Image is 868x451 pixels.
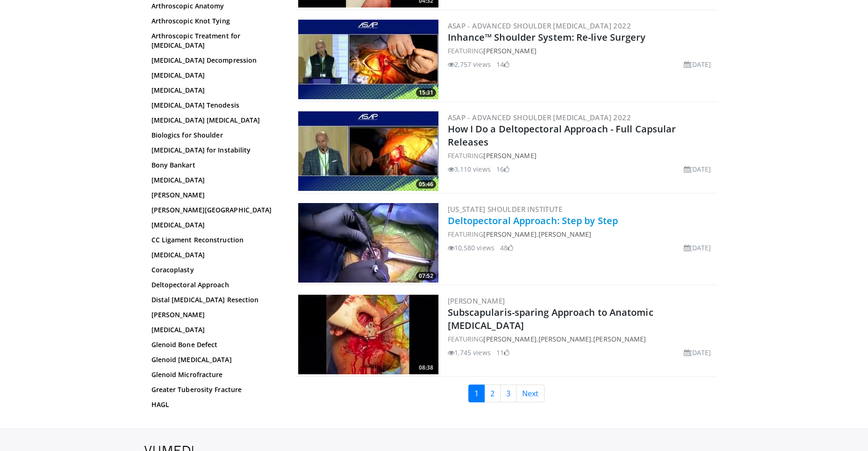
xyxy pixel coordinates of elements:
a: [PERSON_NAME] [538,230,591,239]
div: FEATURING , , [448,334,715,344]
li: [DATE] [684,348,711,357]
a: [US_STATE] Shoulder Institute [448,204,563,214]
a: [PERSON_NAME] [593,335,646,343]
a: [PERSON_NAME] [483,46,536,55]
a: ASAP - Advanced Shoulder [MEDICAL_DATA] 2022 [448,21,631,30]
a: [MEDICAL_DATA] [151,175,278,185]
li: 10,580 views [448,243,495,253]
a: ASAP - Advanced Shoulder [MEDICAL_DATA] 2022 [448,113,631,122]
a: [PERSON_NAME] [483,335,536,343]
a: [PERSON_NAME] [483,230,536,239]
a: [PERSON_NAME] [151,310,278,320]
img: c41772f4-54e7-4c7d-a97e-aa15653b5fbc.300x170_q85_crop-smart_upscale.jpg [298,111,438,191]
a: Coracoplasty [151,265,278,275]
a: [MEDICAL_DATA] for Instability [151,145,278,155]
a: Distal [MEDICAL_DATA] Resection [151,295,278,305]
a: 3 [500,385,516,402]
a: [PERSON_NAME] [448,296,505,306]
a: [MEDICAL_DATA] Tenodesis [151,101,278,110]
a: 15:31 [298,20,438,99]
a: Deltopectoral Approach: Step by Step [448,214,618,227]
li: [DATE] [684,59,711,69]
a: Greater Tuberosity Fracture [151,385,278,394]
span: 15:31 [416,88,436,97]
li: 11 [496,348,509,357]
a: [MEDICAL_DATA] [151,86,278,95]
a: [MEDICAL_DATA] [151,325,278,335]
li: [DATE] [684,243,711,253]
div: FEATURING [448,46,715,56]
a: [MEDICAL_DATA] Decompression [151,56,278,65]
span: 05:46 [416,180,436,189]
a: Bony Bankart [151,160,278,170]
a: [PERSON_NAME] [483,151,536,160]
li: 3,110 views [448,164,491,174]
a: Glenoid Microfracture [151,370,278,379]
li: [DATE] [684,164,711,174]
a: [PERSON_NAME] [151,190,278,200]
a: [PERSON_NAME] [538,335,591,343]
a: [MEDICAL_DATA] [151,250,278,260]
a: Arthroscopic Anatomy [151,1,278,11]
a: 2 [484,385,501,402]
a: CC Ligament Reconstruction [151,235,278,245]
a: 07:52 [298,203,438,283]
a: [PERSON_NAME][GEOGRAPHIC_DATA] [151,205,278,215]
a: Next [516,385,545,402]
a: 1 [468,385,485,402]
img: 8c7fe5d0-0647-4861-922c-e032836046bb.300x170_q85_crop-smart_upscale.jpg [298,295,438,374]
li: 16 [496,164,509,174]
a: 05:46 [298,111,438,191]
div: FEATURING , [448,229,715,239]
a: Inhance™ Shoulder System: Re-live Surgery [448,31,646,44]
a: HAGL [151,400,278,409]
a: Subscapularis-sparing Approach to Anatomic [MEDICAL_DATA] [448,306,653,332]
a: Deltopectoral Approach [151,280,278,290]
a: 08:38 [298,295,438,374]
span: 07:52 [416,272,436,280]
a: [MEDICAL_DATA] [MEDICAL_DATA] [151,116,278,125]
a: Glenoid [MEDICAL_DATA] [151,355,278,364]
img: 1bf5431f-b972-493f-a498-e4432c7d38c7.300x170_q85_crop-smart_upscale.jpg [298,20,438,99]
span: 08:38 [416,364,436,372]
nav: Search results pages [296,385,717,402]
a: Biologics for Shoulder [151,131,278,140]
a: Arthroscopic Treatment for [MEDICAL_DATA] [151,31,278,50]
a: [MEDICAL_DATA] [151,71,278,80]
li: 48 [500,243,513,253]
div: FEATURING [448,151,715,160]
img: 30ff5fa8-74f0-4d68-bca0-d108ed0a2cb7.300x170_q85_crop-smart_upscale.jpg [298,203,438,283]
li: 2,757 views [448,59,491,69]
a: Glenoid Bone Defect [151,340,278,349]
li: 14 [496,59,509,69]
a: How I Do a Deltopectoral Approach - Full Capsular Releases [448,123,676,148]
li: 1,745 views [448,348,491,357]
a: [MEDICAL_DATA] [151,220,278,230]
a: Arthroscopic Knot Tying [151,16,278,26]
